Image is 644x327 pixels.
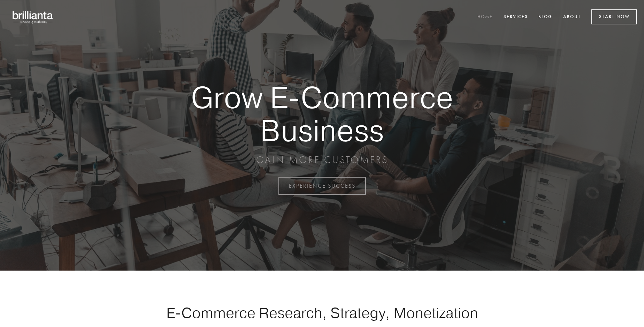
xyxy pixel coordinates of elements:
p: GAIN MORE CUSTOMERS [167,154,477,166]
strong: Grow E-Commerce Business [167,81,477,147]
a: Blog [534,11,557,23]
a: Services [499,11,532,23]
a: About [559,11,585,23]
a: Home [473,11,497,23]
h1: E-Commerce Research, Strategy, Monetization [144,304,500,321]
a: EXPERIENCE SUCCESS [278,177,366,195]
a: Start Now [591,9,637,24]
img: brillianta - research, strategy, marketing [7,7,59,27]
